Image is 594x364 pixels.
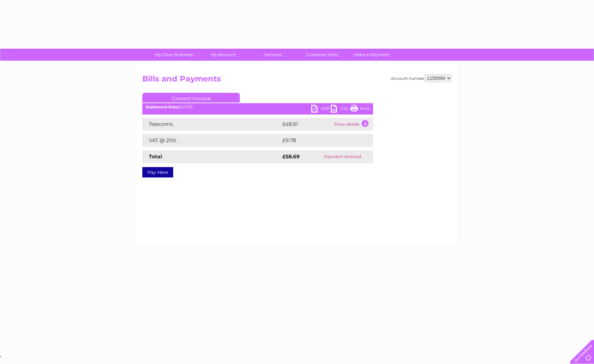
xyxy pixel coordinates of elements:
a: CSV [331,105,350,114]
strong: £58.69 [282,153,300,160]
strong: Total [149,153,162,160]
a: Services [246,49,300,61]
a: My Account [197,49,250,61]
a: My Clear Business [147,49,201,61]
div: [DATE] [142,105,373,109]
td: £9.78 [281,134,358,147]
a: Customer Help [295,49,349,61]
b: Statement Date: [146,104,179,109]
td: £48.91 [281,118,332,131]
h2: Bills and Payments [142,74,452,87]
td: Payment received [312,150,373,163]
td: Telecoms [142,118,281,131]
a: Current Invoice [142,93,240,103]
td: VAT @ 20% [142,134,281,147]
a: Make A Payment [345,49,398,61]
td: Show details [332,118,373,131]
a: Pay Here [142,167,173,177]
div: Account number [391,74,452,82]
a: Print [350,105,370,114]
a: PDF [311,105,331,114]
